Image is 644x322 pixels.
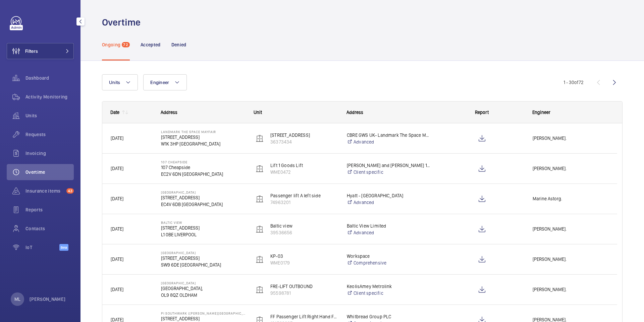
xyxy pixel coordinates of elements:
p: 36373434 [270,138,338,145]
span: Requests [25,131,74,138]
span: [DATE] [111,196,123,201]
span: Beta [59,244,68,251]
a: Advanced [347,138,431,145]
span: [PERSON_NAME]. [533,134,609,142]
p: [STREET_ADDRESS] [161,255,245,261]
span: [DATE] [111,135,123,141]
span: Report [475,110,489,115]
a: Client specific [347,290,431,296]
p: Baltic View Limited [347,223,431,229]
p: Baltic view [270,223,338,229]
span: Activity Monitoring [25,93,74,100]
p: Baltic View [161,220,245,225]
p: WME0472 [270,169,338,175]
a: Comprehensive [347,259,431,266]
p: ML [14,296,20,303]
p: EC2V 6DN [GEOGRAPHIC_DATA] [161,171,245,177]
img: elevator.svg [256,286,264,294]
div: Press SPACE to select this row. [102,275,617,305]
p: KeolisAmey Metrolink [347,283,431,290]
span: Overtime [25,169,74,175]
a: Advanced [347,229,431,236]
p: CBRE GWS UK- Landmark The Space Mayfair [347,132,431,138]
p: PI Southwark ([PERSON_NAME][GEOGRAPHIC_DATA]) [161,311,245,315]
p: EC4V 6DB [GEOGRAPHIC_DATA] [161,201,245,208]
img: elevator.svg [256,225,264,233]
p: 95598781 [270,290,338,296]
span: IoT [25,244,59,251]
div: Press SPACE to select this row. [102,184,617,214]
p: KP-03 [270,253,338,259]
p: FF Passenger Lift Right Hand Fire Fighting [270,313,338,320]
span: [PERSON_NAME]. [533,255,609,263]
span: Address [161,110,177,115]
span: Units [25,112,74,119]
p: [STREET_ADDRESS] [161,134,245,140]
span: Unit [254,110,262,115]
p: WME0179 [270,259,338,266]
span: [PERSON_NAME]. [533,286,609,293]
p: [GEOGRAPHIC_DATA] [161,281,245,285]
p: Denied [171,41,186,48]
h1: Overtime [102,16,145,29]
span: Filters [25,48,38,54]
span: Engineer [150,80,169,85]
span: [PERSON_NAME]. [533,165,609,172]
span: [PERSON_NAME]. [533,225,609,233]
p: Passenger lift A left side [270,192,338,199]
p: 74963201 [270,199,338,206]
p: Accepted [141,41,161,48]
img: elevator.svg [256,134,264,143]
div: Date [110,110,119,115]
span: Engineer [532,110,550,115]
p: Hyatt - [GEOGRAPHIC_DATA] [347,192,431,199]
p: [GEOGRAPHIC_DATA], [161,285,245,292]
p: L1 0BE LIVERPOOL [161,231,245,238]
span: 72 [122,42,129,47]
p: W1K 3HP [GEOGRAPHIC_DATA] [161,140,245,147]
p: [STREET_ADDRESS] [270,132,338,138]
a: Advanced [347,199,431,206]
img: elevator.svg [256,165,264,173]
span: Address [346,110,363,115]
p: Ongoing [102,41,120,48]
p: Lift 1 Goods Lift [270,162,338,169]
span: 1 - 30 72 [563,80,584,85]
p: Whitbread Group PLC [347,313,431,320]
button: Engineer [143,74,187,90]
img: elevator.svg [256,255,264,264]
span: [DATE] [111,226,123,232]
p: [GEOGRAPHIC_DATA] [161,190,245,194]
button: Units [102,74,138,90]
div: Press SPACE to select this row. [102,123,617,154]
p: [GEOGRAPHIC_DATA] [161,251,245,255]
button: Filters [7,43,74,59]
span: Units [109,80,120,85]
a: Client specific [347,169,431,175]
span: [DATE] [111,287,123,292]
span: [DATE] [111,166,123,171]
p: [STREET_ADDRESS] [161,194,245,201]
span: Marine Astorg. [533,195,609,203]
span: Reports [25,206,74,213]
p: 39536656 [270,229,338,236]
p: OL9 8QZ OLDHAM [161,292,245,298]
p: [PERSON_NAME] [30,296,66,303]
div: Press SPACE to select this row. [102,244,617,275]
p: FRE-LIFT OUTBOUND [270,283,338,290]
p: [STREET_ADDRESS] [161,225,245,231]
p: [PERSON_NAME] and [PERSON_NAME] 107 Cheapside [347,162,431,169]
span: of [574,80,579,85]
span: 43 [66,188,74,194]
span: [DATE] [111,256,123,262]
img: elevator.svg [256,195,264,203]
div: Press SPACE to select this row. [102,154,617,184]
span: Dashboard [25,75,74,81]
p: Landmark The Space Mayfair [161,130,245,134]
span: Insurance items [25,188,64,194]
span: Invoicing [25,150,74,157]
span: Contacts [25,225,74,232]
p: Workspace [347,253,431,259]
div: Press SPACE to select this row. [102,214,617,244]
p: SW9 6DE [GEOGRAPHIC_DATA] [161,261,245,268]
